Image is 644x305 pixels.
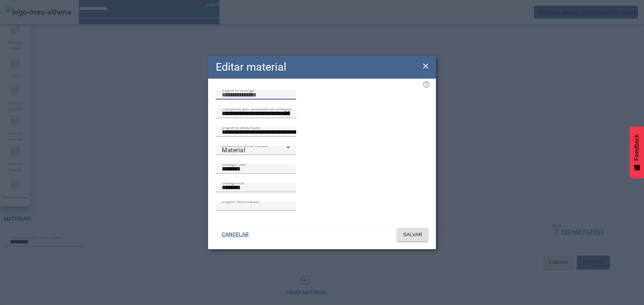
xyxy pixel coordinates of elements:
h2: Editar material [216,59,286,75]
button: Feedback - Mostrar pesquisa [630,126,644,178]
span: CANCELAR [222,231,249,239]
mat-label: Digite a descrição [222,124,260,130]
button: SALVAR [397,228,428,242]
mat-label: Digite o Código [222,87,255,92]
mat-label: Código EG [222,180,244,185]
input: Number [222,109,290,118]
mat-label: Dígito Verificador [222,198,259,204]
button: CANCELAR [216,228,255,242]
span: SALVAR [403,231,422,239]
mat-label: Pesquise por unidade de medida [222,106,292,111]
span: Feedback [633,134,640,161]
span: Material [222,147,245,154]
mat-label: Código SAP [222,161,247,166]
